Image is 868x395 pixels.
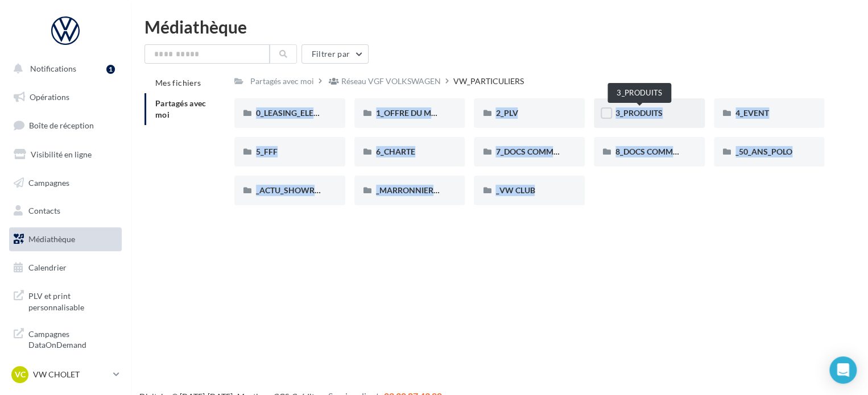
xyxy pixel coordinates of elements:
[735,108,769,118] span: 4_EVENT
[28,206,60,215] span: Contacts
[495,147,587,156] span: 7_DOCS COMMERCIAUX
[144,18,854,35] div: Médiathèque
[155,78,201,88] span: Mes fichiers
[30,92,69,102] span: Opérations
[29,120,94,130] span: Boîte de réception
[28,288,117,313] span: PLV et print personnalisable
[7,284,124,317] a: PLV et print personnalisable
[376,108,444,118] span: 1_OFFRE DU MOIS
[735,147,792,156] span: _50_ANS_POLO
[31,149,92,159] span: Visibilité en ligne
[7,322,124,355] a: Campagnes DataOnDemand
[7,199,124,223] a: Contacts
[301,44,369,64] button: Filtrer par
[7,113,124,138] a: Boîte de réception
[30,64,76,73] span: Notifications
[256,108,347,118] span: 0_LEASING_ELECTRIQUE
[607,83,671,103] div: 3_PRODUITS
[829,356,857,384] div: Open Intercom Messenger
[33,369,109,380] p: VW CHOLET
[7,57,119,81] button: Notifications 1
[453,76,524,87] div: VW_PARTICULIERS
[106,65,115,74] div: 1
[155,98,206,119] span: Partagés avec moi
[28,234,75,244] span: Médiathèque
[495,108,518,118] span: 2_PLV
[7,85,124,109] a: Opérations
[28,177,69,187] span: Campagnes
[9,364,122,385] a: VC VW CHOLET
[341,76,441,87] div: Réseau VGF VOLKSWAGEN
[28,263,67,272] span: Calendrier
[256,185,334,195] span: _ACTU_SHOWROOM
[615,108,663,118] span: 3_PRODUITS
[376,147,415,156] span: 6_CHARTE
[615,147,717,156] span: 8_DOCS COMMUNICATION
[7,227,124,251] a: Médiathèque
[15,369,26,380] span: VC
[256,147,278,156] span: 5_FFF
[250,76,314,87] div: Partagés avec moi
[7,143,124,167] a: Visibilité en ligne
[7,171,124,195] a: Campagnes
[7,256,124,280] a: Calendrier
[28,326,117,351] span: Campagnes DataOnDemand
[495,185,535,195] span: _VW CLUB
[376,185,450,195] span: _MARRONNIERS_25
